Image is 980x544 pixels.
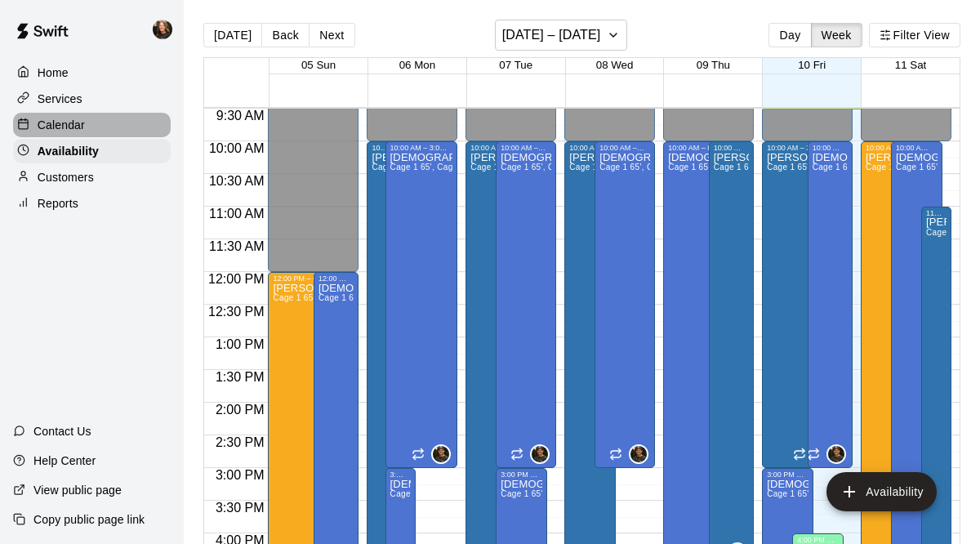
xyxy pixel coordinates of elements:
[697,59,730,71] button: 09 Thu
[433,446,449,462] img: Christian Cocokios
[390,144,453,152] div: 10:00 AM – 3:00 PM
[499,59,532,71] button: 07 Tue
[826,472,937,511] button: add
[530,444,550,464] div: Christian Cocokios
[204,305,268,319] span: 12:30 PM
[38,91,82,107] p: Services
[501,470,542,479] div: 3:00 PM – 8:30 PM
[212,501,269,515] span: 3:30 PM
[205,207,269,221] span: 11:00 AM
[205,141,269,155] span: 10:00 AM
[762,141,839,468] div: 10:00 AM – 3:00 PM: Available
[212,337,269,351] span: 1:00 PM
[38,195,78,212] p: Reports
[808,141,853,468] div: 10:00 AM – 3:00 PM: Available
[33,511,145,528] p: Copy public page link
[768,23,811,47] button: Day
[38,117,85,133] p: Calendar
[599,144,650,152] div: 10:00 AM – 3:00 PM
[390,470,412,479] div: 3:00 PM – 8:30 PM
[301,59,336,71] button: 05 Sun
[496,141,556,468] div: 10:00 AM – 3:00 PM: Available
[813,163,949,172] span: Cage 1 65', Cage 2 65', Cage 3 35'
[390,489,527,498] span: Cage 1 65', Cage 2 65', Cage 3 35'
[33,423,91,439] p: Contact Us
[630,446,647,462] img: Christian Cocokios
[431,444,451,464] div: Christian Cocokios
[13,165,171,190] a: Customers
[926,209,947,217] div: 11:00 AM – 6:01 PM
[869,23,960,47] button: Filter View
[595,141,655,468] div: 10:00 AM – 3:00 PM: Available
[501,489,637,498] span: Cage 1 65', Cage 2 65', Cage 3 35'
[149,13,184,46] div: AJ Seagle
[495,20,628,51] button: [DATE] – [DATE]
[38,169,94,185] p: Customers
[273,293,409,302] span: Cage 1 65', Cage 2 65', Cage 3 35'
[205,239,269,253] span: 11:30 AM
[501,163,637,172] span: Cage 1 65', Cage 2 65', Cage 3 35'
[390,163,527,172] span: Cage 1 65', Cage 2 65', Cage 3 35'
[793,448,806,461] span: Recurring availability
[318,274,354,283] div: 12:00 PM – 6:00 PM
[38,143,99,159] p: Availability
[569,163,746,172] span: Cage 1 65', Cage 2 65', Cage 3 35', Cage 1/2
[33,482,122,498] p: View public page
[385,141,458,468] div: 10:00 AM – 3:00 PM: Available
[599,163,736,172] span: Cage 1 65', Cage 2 65', Cage 3 35'
[309,23,354,47] button: Next
[510,448,523,461] span: Recurring availability
[212,403,269,417] span: 2:00 PM
[668,144,735,152] div: 10:00 AM – 8:30 PM
[372,144,393,152] div: 10:00 AM – 8:30 PM
[261,23,310,47] button: Back
[153,20,172,39] img: AJ Seagle
[895,59,927,71] button: 11 Sat
[532,446,548,462] img: Christian Cocokios
[811,23,862,47] button: Week
[596,59,634,71] button: 08 Wed
[212,468,269,482] span: 3:00 PM
[767,489,903,498] span: Cage 1 65', Cage 2 65', Cage 3 35'
[714,144,749,152] div: 10:00 AM – 4:30 PM
[896,144,938,152] div: 10:00 AM – 6:00 PM
[412,448,425,461] span: Recurring availability
[767,470,808,479] div: 3:00 PM – 8:30 PM
[13,60,171,85] a: Home
[826,444,846,464] div: Christian Cocokios
[813,144,848,152] div: 10:00 AM – 3:00 PM
[273,274,340,283] div: 12:00 PM – 6:00 PM
[502,24,601,47] h6: [DATE] – [DATE]
[798,59,826,71] button: 10 Fri
[13,191,171,216] a: Reports
[629,444,648,464] div: Christian Cocokios
[767,163,943,172] span: Cage 1 65', Cage 2 65', Cage 3 35', Cage 1/2
[609,448,622,461] span: Recurring availability
[828,446,844,462] img: Christian Cocokios
[668,163,804,172] span: Cage 1 65', Cage 2 65', Cage 3 35'
[13,87,171,111] a: Services
[204,272,268,286] span: 12:00 PM
[13,113,171,137] a: Calendar
[399,59,435,71] button: 06 Mon
[372,163,461,172] span: Cage 1 65', Cage 2 65'
[33,453,96,469] p: Help Center
[470,163,647,172] span: Cage 1 65', Cage 2 65', Cage 3 35', Cage 1/2
[866,144,907,152] div: 10:00 AM – 6:00 PM
[13,139,171,163] a: Availability
[318,293,455,302] span: Cage 1 65', Cage 2 65', Cage 3 35'
[470,144,512,152] div: 10:00 AM – 8:30 PM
